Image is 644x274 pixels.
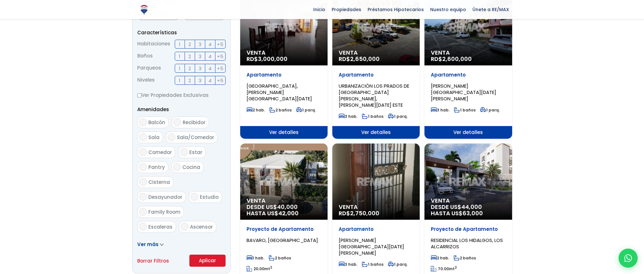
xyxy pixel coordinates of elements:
p: Proyecto de Apartamento [431,226,505,232]
span: 70.00 [438,266,449,271]
span: Venta [431,197,505,204]
span: 1 hab. [247,255,264,261]
span: RD$ [339,55,380,63]
span: Niveles [137,76,155,85]
input: Ver Propiedades Exclusivas [137,93,141,97]
span: [PERSON_NAME][GEOGRAPHIC_DATA][DATE][PERSON_NAME] [431,83,496,102]
span: Escaleras [148,224,173,230]
input: Desayunador [139,193,147,201]
span: Venta [339,204,413,210]
span: Comedor [148,149,172,156]
span: HASTA US$ [431,210,505,217]
span: 2 [188,40,191,48]
span: 2 baños [269,107,292,113]
span: +5 [217,40,223,48]
span: 2 baños [269,255,291,261]
span: 3 [199,77,201,84]
span: RD$ [247,55,288,63]
span: Sala/Comedor [177,134,214,141]
span: 1 baños [454,107,476,113]
span: 44,000 [461,203,482,211]
span: 1 parq. [388,262,408,267]
span: Cisterna [148,179,170,185]
sup: 2 [270,265,272,270]
span: Ver más [137,241,159,248]
span: Nuestro equipo [427,5,469,14]
span: Desayunador [148,194,182,200]
span: 40,000 [277,203,298,211]
p: Apartamento [339,226,413,232]
span: 1 baños [362,262,383,267]
span: 3 [199,52,201,60]
span: Venta [247,50,321,56]
span: 1 parq. [480,107,500,113]
span: Venta [247,197,321,204]
span: 2,600,000 [442,55,472,63]
a: Ver más [137,241,164,248]
span: 42,000 [278,209,299,217]
span: Sala [148,134,159,141]
span: 1 parq. [388,114,408,119]
span: Family Room [148,209,180,215]
span: 2 [188,64,191,72]
p: Apartamento [431,72,505,78]
span: RD$ [431,55,472,63]
span: 1 [179,77,180,84]
button: Aplicar [189,255,226,267]
span: 2 [188,77,191,84]
span: BAVARO, [GEOGRAPHIC_DATA] [247,237,318,244]
input: Escaleras [139,223,147,231]
span: Estar [189,149,202,156]
span: 3 hab. [431,107,450,113]
span: 1 [179,64,180,72]
span: DESDE US$ [431,204,505,217]
span: +5 [217,77,223,84]
input: Estar [180,148,188,156]
span: 2,650,000 [350,55,380,63]
span: Ver detalles [240,126,328,139]
span: Baños [137,52,153,61]
span: Cocina [182,164,200,170]
span: 2 baños [454,255,476,261]
span: 3 [199,40,201,48]
span: 4 [208,40,212,48]
span: [PERSON_NAME][GEOGRAPHIC_DATA][DATE][PERSON_NAME] [339,237,404,256]
span: RESIDENCIAL LOS HIDALGOS, LOS ALCARRIZOS [431,237,503,250]
span: Estudio [200,194,219,200]
span: Ascensor [190,224,213,230]
span: HASTA US$ [247,210,321,217]
span: 2 hab. [431,255,449,261]
span: 1 [179,52,180,60]
span: 63,000 [463,209,483,217]
span: Venta [339,50,413,56]
span: 2 [188,52,191,60]
span: 3,000,000 [258,55,288,63]
input: Cocina [173,163,181,171]
p: Amenidades [137,105,226,113]
span: Pantry [148,164,165,170]
sup: 2 [455,265,457,270]
span: 2 hab. [247,107,265,113]
span: 4 [208,64,212,72]
span: 1 parq. [296,107,316,113]
img: Logo de REMAX [139,4,150,15]
a: Borrar Filtros [137,257,169,265]
span: 3 hab. [339,262,357,267]
span: Ver detalles [424,126,512,139]
span: +5 [217,64,223,72]
span: 4 [208,77,212,84]
span: 20.00 [254,266,264,271]
span: Balcón [148,119,165,126]
input: Family Room [139,208,147,216]
span: Inicio [310,5,329,14]
span: RD$ [339,209,379,217]
span: +5 [217,52,223,60]
p: Apartamento [339,72,413,78]
span: mt [431,266,457,271]
input: Ascensor [181,223,188,231]
input: Comedor [139,148,147,156]
input: Pantry [139,163,147,171]
span: 3 [199,64,201,72]
span: 1 baños [362,114,383,119]
span: 3 hab. [339,114,357,119]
